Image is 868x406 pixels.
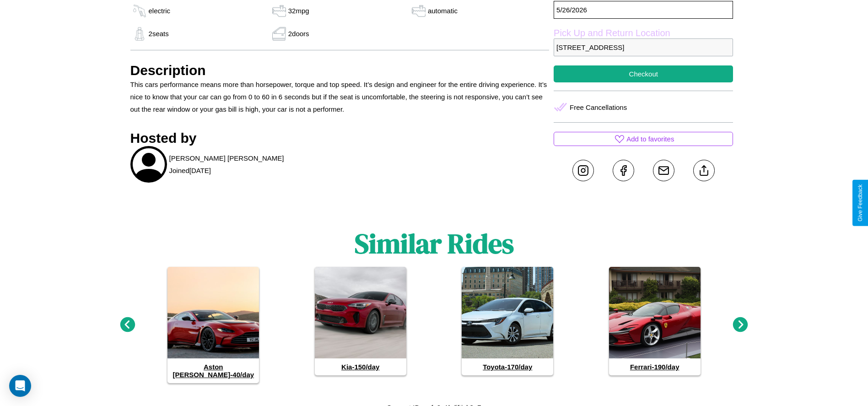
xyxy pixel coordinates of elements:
[570,101,627,114] p: Free Cancellations
[167,358,259,383] h4: Aston [PERSON_NAME] - 40 /day
[9,375,31,397] div: Open Intercom Messenger
[130,4,149,18] img: gas
[554,132,733,146] button: Add to favorites
[149,5,171,17] p: electric
[355,225,514,262] h1: Similar Rides
[462,267,553,375] a: Toyota-170/day
[554,1,733,19] p: 5 / 26 / 2026
[554,38,733,56] p: [STREET_ADDRESS]
[130,63,550,78] h3: Description
[554,65,733,82] button: Checkout
[130,130,550,146] h3: Hosted by
[288,5,309,17] p: 32 mpg
[410,4,428,18] img: gas
[130,27,149,41] img: gas
[857,184,863,222] div: Give Feedback
[169,164,211,177] p: Joined [DATE]
[169,152,284,164] p: [PERSON_NAME] [PERSON_NAME]
[428,5,458,17] p: automatic
[130,78,550,115] p: This cars performance means more than horsepower, torque and top speed. It’s design and engineer ...
[270,27,288,41] img: gas
[315,358,406,375] h4: Kia - 150 /day
[270,4,288,18] img: gas
[626,133,674,145] p: Add to favorites
[462,358,553,375] h4: Toyota - 170 /day
[609,358,701,375] h4: Ferrari - 190 /day
[288,27,309,40] p: 2 doors
[554,28,733,38] label: Pick Up and Return Location
[315,267,406,375] a: Kia-150/day
[609,267,701,375] a: Ferrari-190/day
[149,27,169,40] p: 2 seats
[167,267,259,383] a: Aston [PERSON_NAME]-40/day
